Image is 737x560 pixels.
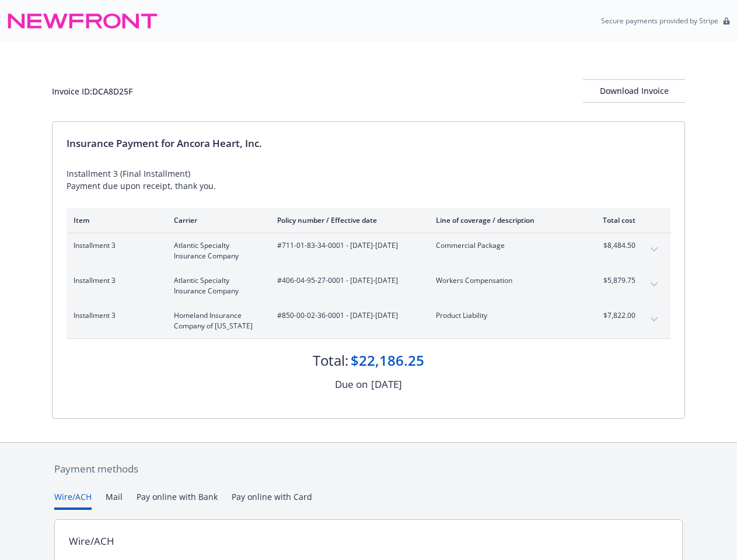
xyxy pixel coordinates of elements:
[232,491,312,510] button: Pay online with Card
[592,215,635,225] div: Total cost
[277,240,417,251] span: #711-01-83-34-0001 - [DATE]-[DATE]
[645,240,663,259] button: expand content
[54,491,92,510] button: Wire/ACH
[592,275,635,286] span: $5,879.75
[335,377,368,392] div: Due on
[67,233,670,268] div: Installment 3Atlantic Specialty Insurance Company#711-01-83-34-0001 - [DATE]-[DATE]Commercial Pac...
[174,240,259,261] span: Atlantic Specialty Insurance Company
[74,310,155,321] span: Installment 3
[52,85,132,97] div: Invoice ID: DCA8D25F
[436,215,573,225] div: Line of coverage / description
[174,310,259,331] span: Homeland Insurance Company of [US_STATE]
[436,275,573,286] span: Workers Compensation
[436,310,573,321] span: Product Liability
[583,80,685,102] div: Download Invoice
[592,310,635,321] span: $7,822.00
[67,167,670,192] div: Installment 3 (Final Installment) Payment due upon receipt, thank you.
[106,491,123,510] button: Mail
[174,215,259,225] div: Carrier
[67,268,670,303] div: Installment 3Atlantic Specialty Insurance Company#406-04-95-27-0001 - [DATE]-[DATE]Workers Compen...
[277,215,417,225] div: Policy number / Effective date
[371,377,402,392] div: [DATE]
[351,351,424,370] div: $22,186.25
[645,310,663,329] button: expand content
[436,240,573,251] span: Commercial Package
[74,240,155,251] span: Installment 3
[645,275,663,294] button: expand content
[313,351,348,370] div: Total:
[583,79,685,103] button: Download Invoice
[54,461,683,477] div: Payment methods
[601,16,718,26] p: Secure payments provided by Stripe
[74,215,155,225] div: Item
[592,240,635,251] span: $8,484.50
[67,303,670,338] div: Installment 3Homeland Insurance Company of [US_STATE]#850-00-02-36-0001 - [DATE]-[DATE]Product Li...
[67,136,670,151] div: Insurance Payment for Ancora Heart, Inc.
[69,534,114,549] div: Wire/ACH
[277,275,417,286] span: #406-04-95-27-0001 - [DATE]-[DATE]
[277,310,417,321] span: #850-00-02-36-0001 - [DATE]-[DATE]
[174,275,259,296] span: Atlantic Specialty Insurance Company
[74,275,155,286] span: Installment 3
[137,491,218,510] button: Pay online with Bank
